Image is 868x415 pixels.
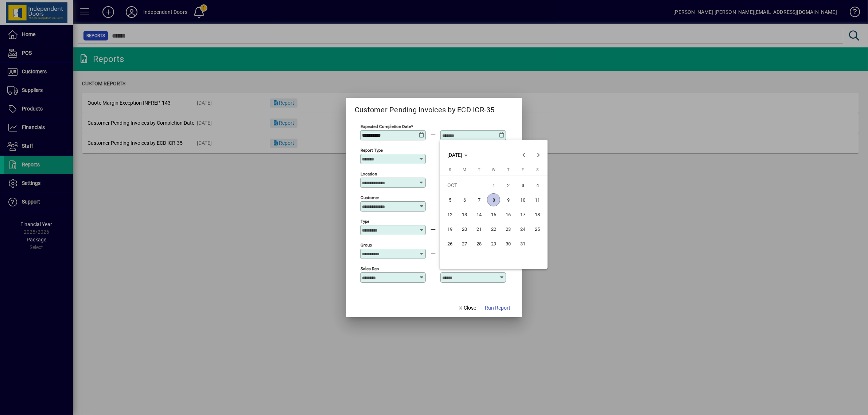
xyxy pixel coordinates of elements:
[486,178,501,193] button: Wed Oct 01 2025
[458,237,471,250] span: 27
[531,179,544,192] span: 4
[487,193,500,206] span: 8
[507,167,510,172] span: T
[443,222,456,236] span: 19
[531,148,546,162] button: Next month
[472,222,486,236] button: Tue Oct 21 2025
[457,236,472,251] button: Mon Oct 27 2025
[531,222,544,236] span: 25
[501,236,515,251] button: Thu Oct 30 2025
[444,148,471,162] button: Choose month and year
[443,207,457,222] button: Sun Oct 12 2025
[516,237,529,250] span: 31
[516,179,529,192] span: 3
[501,193,515,207] button: Thu Oct 09 2025
[492,167,495,172] span: W
[502,179,515,192] span: 2
[487,222,500,236] span: 22
[536,167,539,172] span: S
[449,167,451,172] span: S
[486,236,501,251] button: Wed Oct 29 2025
[515,193,530,207] button: Fri Oct 10 2025
[502,193,515,206] span: 9
[486,207,501,222] button: Wed Oct 15 2025
[487,208,500,221] span: 15
[501,207,515,222] button: Thu Oct 16 2025
[530,193,545,207] button: Sat Oct 11 2025
[515,178,530,193] button: Fri Oct 03 2025
[457,193,472,207] button: Mon Oct 06 2025
[443,193,456,206] span: 5
[522,167,524,172] span: F
[517,148,531,162] button: Previous month
[530,207,545,222] button: Sat Oct 18 2025
[472,222,486,236] span: 21
[515,222,530,236] button: Fri Oct 24 2025
[530,178,545,193] button: Sat Oct 04 2025
[472,208,486,221] span: 14
[487,237,500,250] span: 29
[486,193,501,207] button: Wed Oct 08 2025
[443,193,457,207] button: Sun Oct 05 2025
[443,178,486,193] td: OCT
[458,193,471,206] span: 6
[447,152,462,158] span: [DATE]
[515,207,530,222] button: Fri Oct 17 2025
[472,193,486,207] button: Tue Oct 07 2025
[531,193,544,206] span: 11
[457,207,472,222] button: Mon Oct 13 2025
[443,236,457,251] button: Sun Oct 26 2025
[443,208,456,221] span: 12
[472,193,486,206] span: 7
[457,222,472,236] button: Mon Oct 20 2025
[443,222,457,236] button: Sun Oct 19 2025
[472,207,486,222] button: Tue Oct 14 2025
[516,208,529,221] span: 17
[458,208,471,221] span: 13
[487,179,500,192] span: 1
[443,237,456,250] span: 26
[472,236,486,251] button: Tue Oct 28 2025
[501,222,515,236] button: Thu Oct 23 2025
[463,167,466,172] span: M
[478,167,480,172] span: T
[531,208,544,221] span: 18
[502,222,515,236] span: 23
[502,237,515,250] span: 30
[458,222,471,236] span: 20
[516,193,529,206] span: 10
[515,236,530,251] button: Fri Oct 31 2025
[486,222,501,236] button: Wed Oct 22 2025
[516,222,529,236] span: 24
[472,237,486,250] span: 28
[502,208,515,221] span: 16
[501,178,515,193] button: Thu Oct 02 2025
[530,222,545,236] button: Sat Oct 25 2025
